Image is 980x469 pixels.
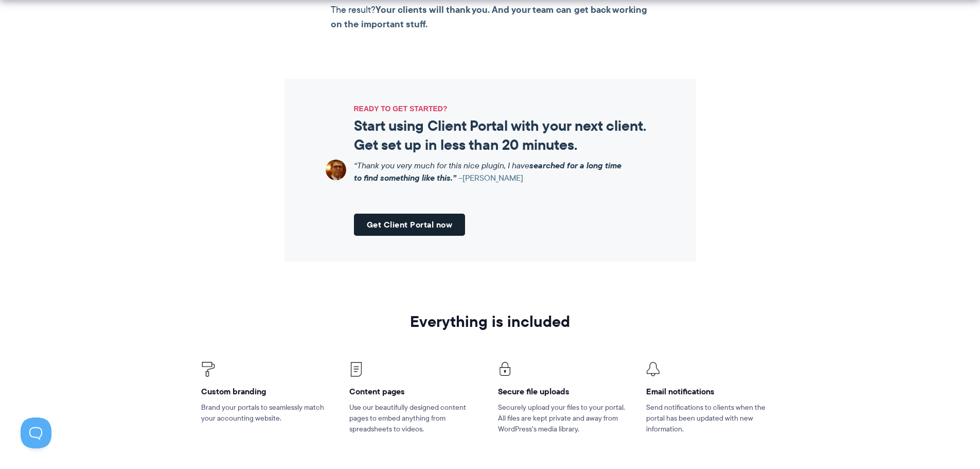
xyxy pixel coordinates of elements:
[201,402,334,424] p: Brand your portals to seamlessly match your accounting website.
[201,313,779,330] h2: Everything is included
[349,402,482,435] p: Use our beautifully designed content pages to embed anything from spreadsheets to videos.
[354,159,621,183] strong: searched for a long time to find something like this.”
[458,172,523,184] cite: –[PERSON_NAME]
[349,386,482,397] h4: Content pages
[354,116,655,154] h2: Start using Client Portal with your next client. Get set up in less than 20 minutes.
[354,105,655,113] span: READY TO GET STARTED?
[354,214,466,236] a: Get Client Portal now
[201,362,215,377] img: Client Portal Icons
[201,386,334,397] h4: Custom branding
[646,386,779,397] h4: Email notifications
[331,3,647,31] strong: Your clients will thank you. And your team can get back working on the important stuff.
[331,3,650,31] p: The result?
[498,386,631,397] h4: Secure file uploads
[349,362,363,377] img: Client Portal Icons
[498,402,631,435] p: Securely upload your files to your portal. All files are kept private and away from WordPress’s m...
[646,402,779,435] p: Send notifications to clients when the portal has been updated with new information.
[498,362,512,376] img: Client Portal Icons
[354,160,629,184] p: “Thank you very much for this nice plugin, I have
[646,362,660,376] img: Client Portal Icon
[21,418,51,448] iframe: Toggle Customer Support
